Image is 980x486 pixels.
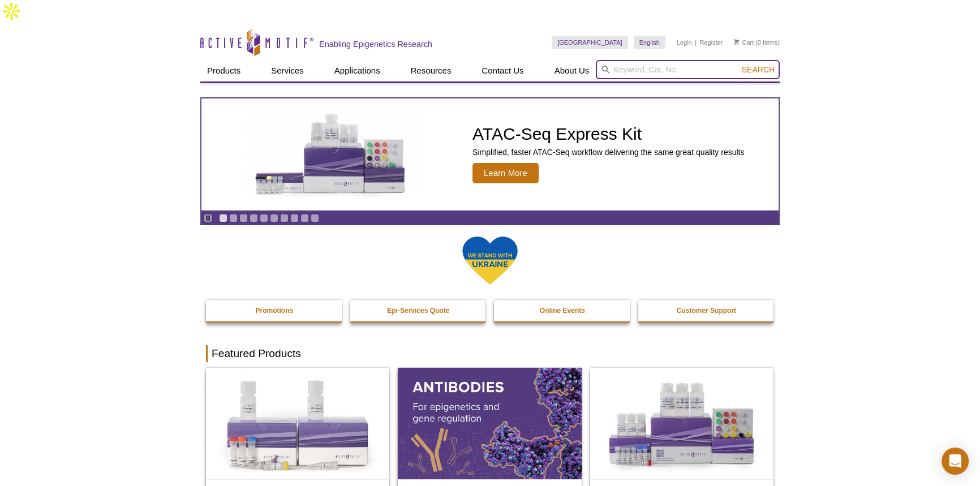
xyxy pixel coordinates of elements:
[260,214,268,222] a: Go to slide 5
[200,60,247,81] a: Products
[590,368,773,479] img: CUT&Tag-IT® Express Assay Kit
[742,65,775,74] span: Search
[942,448,969,475] div: Open Intercom Messenger
[634,36,665,49] a: English
[552,36,628,49] a: [GEOGRAPHIC_DATA]
[319,39,432,49] h2: Enabling Epigenetics Research
[204,214,212,222] a: Toggle autoplay
[264,60,311,81] a: Services
[290,214,299,222] a: Go to slide 8
[462,235,518,286] img: We Stand With Ukraine
[328,60,387,81] a: Applications
[238,111,425,197] img: ATAC-Seq Express Kit
[280,214,289,222] a: Go to slide 7
[350,300,487,321] a: Epi-Services Quote
[738,64,778,75] button: Search
[206,300,343,321] a: Promotions
[255,307,293,315] strong: Promotions
[695,36,697,49] li: |
[229,214,238,222] a: Go to slide 2
[387,307,449,315] strong: Epi-Services Quote
[734,38,754,46] a: Cart
[311,214,319,222] a: Go to slide 10
[677,38,692,46] a: Login
[699,38,723,46] a: Register
[734,39,739,45] img: Your Cart
[201,98,779,210] article: ATAC-Seq Express Kit
[472,147,744,157] p: Simplified, faster ATAC-Seq workflow delivering the same great quality results
[548,60,596,81] a: About Us
[201,98,779,210] a: ATAC-Seq Express Kit ATAC-Seq Express Kit Simplified, faster ATAC-Seq workflow delivering the sam...
[239,214,248,222] a: Go to slide 3
[270,214,278,222] a: Go to slide 6
[540,307,585,315] strong: Online Events
[638,300,775,321] a: Customer Support
[472,163,539,183] span: Learn More
[475,60,530,81] a: Contact Us
[219,214,227,222] a: Go to slide 1
[677,307,736,315] strong: Customer Support
[398,368,581,479] img: All Antibodies
[206,368,389,479] img: DNA Library Prep Kit for Illumina
[472,126,744,143] h2: ATAC-Seq Express Kit
[734,36,780,49] li: (0 items)
[596,60,780,79] input: Keyword, Cat. No.
[494,300,631,321] a: Online Events
[206,345,774,362] h2: Featured Products
[404,60,458,81] a: Resources
[250,214,258,222] a: Go to slide 4
[300,214,309,222] a: Go to slide 9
